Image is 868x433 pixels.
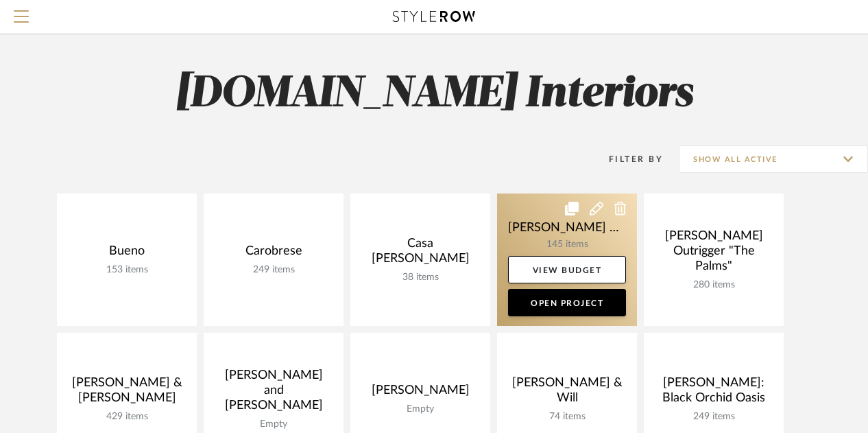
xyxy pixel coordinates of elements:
[508,256,626,283] a: View Budget
[508,375,626,411] div: [PERSON_NAME] & Will
[361,236,479,272] div: Casa [PERSON_NAME]
[508,289,626,316] a: Open Project
[215,244,333,264] div: Carobrese
[68,375,186,411] div: [PERSON_NAME] & [PERSON_NAME]
[655,229,773,279] div: [PERSON_NAME] Outrigger "The Palms"
[655,279,773,291] div: 280 items
[68,264,186,276] div: 153 items
[361,272,479,283] div: 38 items
[655,375,773,411] div: [PERSON_NAME]: Black Orchid Oasis
[68,411,186,423] div: 429 items
[361,403,479,415] div: Empty
[655,411,773,423] div: 249 items
[508,411,626,423] div: 74 items
[591,152,663,166] div: Filter By
[68,244,186,264] div: Bueno
[215,419,333,430] div: Empty
[215,368,333,419] div: [PERSON_NAME] and [PERSON_NAME]
[215,264,333,276] div: 249 items
[361,383,479,403] div: [PERSON_NAME]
